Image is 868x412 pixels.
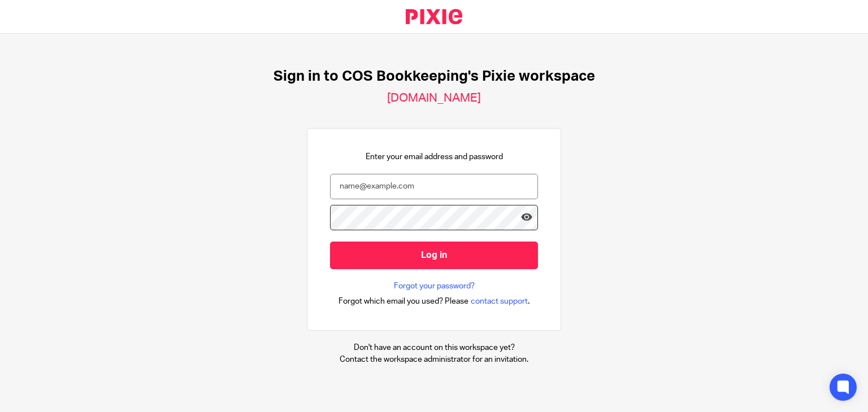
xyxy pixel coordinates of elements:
[274,68,595,85] h1: Sign in to COS Bookkeeping's Pixie workspace
[338,295,530,308] div: .
[366,151,503,163] p: Enter your email address and password
[471,296,528,307] span: contact support
[340,342,528,353] p: Don't have an account on this workspace yet?
[338,296,468,307] span: Forgot which email you used? Please
[394,280,475,292] a: Forgot your password?
[330,174,538,199] input: name@example.com
[340,354,528,365] p: Contact the workspace administrator for an invitation.
[330,242,538,269] input: Log in
[387,91,481,106] h2: [DOMAIN_NAME]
